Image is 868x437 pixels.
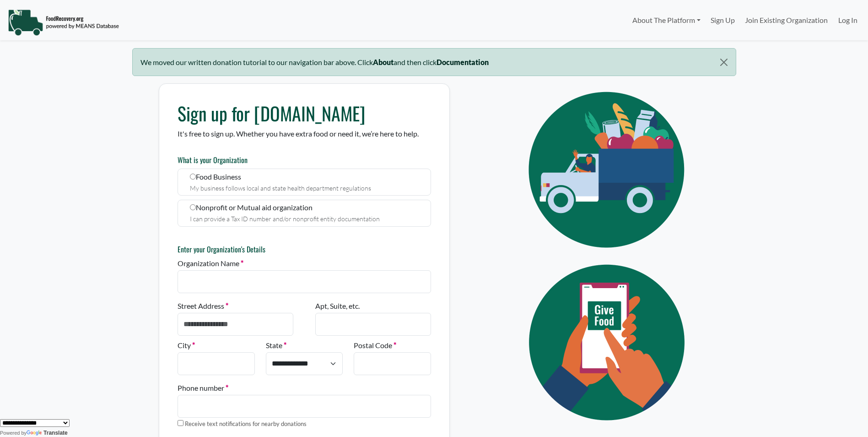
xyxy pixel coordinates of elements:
p: It's free to sign up. Whether you have extra food or need it, we’re here to help. [178,128,431,139]
label: City [178,340,195,351]
input: Food Business My business follows local and state health department regulations [190,174,196,180]
img: Eye Icon [508,256,709,429]
small: My business follows local and state health department regulations [190,184,371,192]
label: State [266,340,286,351]
a: Sign Up [706,11,740,29]
img: Google Translate [27,430,43,437]
label: Phone number [178,382,228,393]
input: Nonprofit or Mutual aid organization I can provide a Tax ID number and/or nonprofit entity docume... [190,204,196,210]
small: I can provide a Tax ID number and/or nonprofit entity documentation [190,215,380,223]
label: Nonprofit or Mutual aid organization [178,200,431,227]
img: NavigationLogo_FoodRecovery-91c16205cd0af1ed486a0f1a7774a6544ea792ac00100771e7dd3ec7c0e58e41.png [8,9,119,36]
b: Documentation [437,58,489,66]
h6: What is your Organization [178,156,431,164]
img: Eye Icon [508,83,709,256]
label: Apt, Suite, etc. [315,300,360,311]
label: Street Address [178,300,228,311]
a: Log In [833,11,863,29]
a: Join Existing Organization [740,11,833,29]
a: Translate [27,430,68,436]
label: Food Business [178,169,431,196]
div: We moved our written donation tutorial to our navigation bar above. Click and then click [132,48,736,76]
label: Postal Code [354,340,396,351]
a: About The Platform [627,11,705,29]
h1: Sign up for [DOMAIN_NAME] [178,102,431,124]
b: About [373,58,394,66]
label: Organization Name [178,258,243,269]
button: Close [712,49,735,76]
h6: Enter your Organization's Details [178,245,431,254]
